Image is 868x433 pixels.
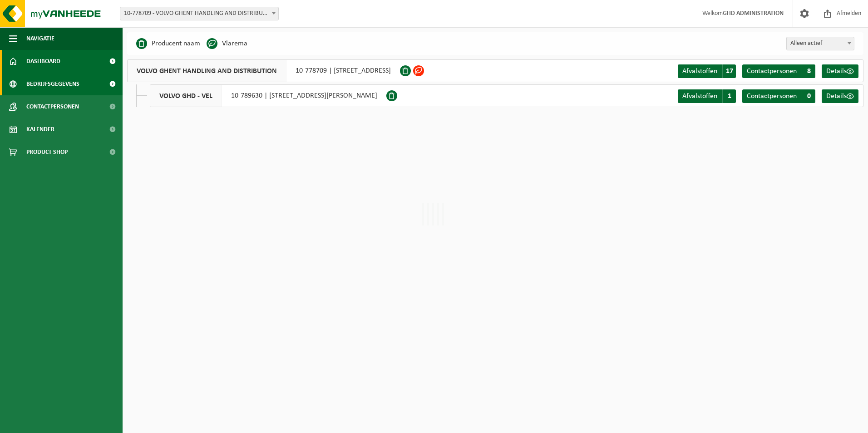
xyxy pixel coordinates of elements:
[207,37,247,50] li: Vlarema
[682,68,717,75] span: Afvalstoffen
[150,85,222,107] span: VOLVO GHD - VEL
[822,64,858,78] a: Details
[802,64,815,78] span: 8
[127,59,400,82] div: 10-778709 | [STREET_ADDRESS]
[678,64,736,78] a: Afvalstoffen 17
[26,95,79,118] span: Contactpersonen
[747,68,797,75] span: Contactpersonen
[120,7,279,20] span: 10-778709 - VOLVO GHENT HANDLING AND DISTRIBUTION - DESTELDONK
[747,93,797,100] span: Contactpersonen
[826,93,847,100] span: Details
[678,89,736,103] a: Afvalstoffen 1
[26,141,68,163] span: Product Shop
[822,89,858,103] a: Details
[26,27,54,50] span: Navigatie
[742,89,815,103] a: Contactpersonen 0
[722,89,736,103] span: 1
[682,93,717,100] span: Afvalstoffen
[150,84,386,107] div: 10-789630 | [STREET_ADDRESS][PERSON_NAME]
[26,73,79,95] span: Bedrijfsgegevens
[786,37,854,50] span: Alleen actief
[722,64,736,78] span: 17
[128,60,286,82] span: VOLVO GHENT HANDLING AND DISTRIBUTION
[120,7,278,20] span: 10-778709 - VOLVO GHENT HANDLING AND DISTRIBUTION - DESTELDONK
[826,68,847,75] span: Details
[136,37,200,50] li: Producent naam
[787,37,854,50] span: Alleen actief
[26,118,54,141] span: Kalender
[26,50,60,73] span: Dashboard
[802,89,815,103] span: 0
[742,64,815,78] a: Contactpersonen 8
[723,10,784,17] strong: GHD ADMINISTRATION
